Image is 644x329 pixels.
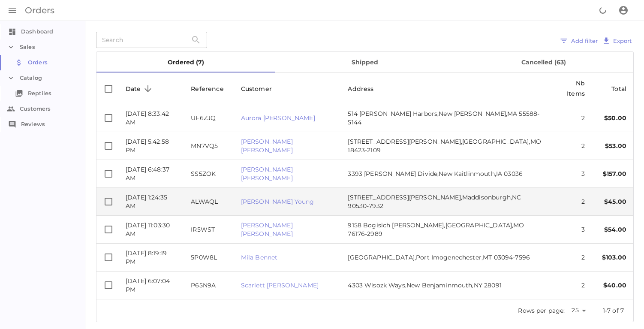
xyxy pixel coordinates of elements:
[581,170,585,178] span: 3
[600,34,634,48] button: Export
[191,142,218,150] span: MN7VQ5
[348,221,524,238] span: 9158 Bogisich [PERSON_NAME] , [GEOGRAPHIC_DATA] , MO 76176-2989
[581,281,585,289] span: 2
[20,74,42,82] span: Catalog
[126,138,169,154] span: [DATE] 5:42:58 PM
[126,221,170,238] span: [DATE] 11:03:30 AM
[25,5,55,15] span: Orders
[191,170,216,178] span: SS5ZOK
[603,281,626,289] span: $40.00
[611,84,626,94] span: Total
[604,114,626,122] span: $50.00
[191,254,217,261] span: 5P0W8L
[603,170,626,178] span: $157.00
[126,277,170,293] span: [DATE] 6:07:04 PM
[103,169,114,179] span: Select this row
[191,84,223,94] span: Reference
[241,137,331,154] a: [PERSON_NAME] [PERSON_NAME]
[241,281,331,290] a: Scarlett [PERSON_NAME]
[581,114,585,122] span: 2
[20,43,35,51] span: Sales
[568,304,589,317] div: 25
[241,253,331,262] a: Mila Bennet
[241,84,272,94] span: Customer
[103,141,114,151] span: Select this row
[241,165,331,182] a: [PERSON_NAME] [PERSON_NAME]
[348,170,523,178] span: 3393 [PERSON_NAME] Divide , New Kaitlinmouth , IA 03036
[126,84,155,94] span: Date
[20,105,51,113] span: Customers
[126,84,141,94] span: Date
[568,36,598,46] span: Add filter
[581,142,585,150] span: 2
[241,221,331,238] a: [PERSON_NAME] [PERSON_NAME]
[567,79,585,97] span: Nb Items
[280,57,449,68] span: shipped
[102,57,270,68] span: ordered (7)
[96,32,187,48] input: Search
[126,166,169,182] span: [DATE] 6:48:37 AM
[348,193,521,210] span: [STREET_ADDRESS][PERSON_NAME] , Maddisonburgh , NC 90530-7932
[191,198,218,205] span: ALWAQL
[126,193,167,210] span: [DATE] 1:24:35 AM
[604,198,626,205] span: $45.00
[557,34,600,48] button: Add filter
[103,252,114,263] span: Select this row
[126,110,169,126] span: [DATE] 8:33:42 AM
[605,142,626,150] span: $53.00
[611,36,632,46] span: Export
[603,306,624,315] p: 1-7 of 7
[241,197,331,206] a: [PERSON_NAME] Young
[581,254,585,261] span: 2
[241,114,331,122] a: Aurora [PERSON_NAME]
[604,226,626,233] span: $54.00
[103,280,114,290] span: Select this row
[348,254,530,261] span: [GEOGRAPHIC_DATA] , Port Imogenechester , MT 03094-7596
[348,138,541,154] span: [STREET_ADDRESS][PERSON_NAME] , [GEOGRAPHIC_DATA] , MO 18423-2109
[103,84,114,94] span: Select all
[103,224,114,235] span: Select this row
[191,281,216,289] span: P65N9A
[348,110,539,126] span: 514 [PERSON_NAME] Harbors , New [PERSON_NAME] , MA 55588-5144
[348,84,373,94] span: Address
[126,249,167,266] span: [DATE] 8:19:19 PM
[103,196,114,207] span: Select this row
[518,306,565,315] p: Rows per page:
[191,114,216,122] span: UF6ZJQ
[581,198,585,205] span: 2
[103,113,114,123] span: Select this row
[460,57,628,68] span: cancelled (63)
[348,281,502,289] span: 4303 Wisozk Ways , New Benjaminmouth , NY 28091
[602,254,626,261] span: $103.00
[581,226,585,233] span: 3
[191,226,215,233] span: IR5WST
